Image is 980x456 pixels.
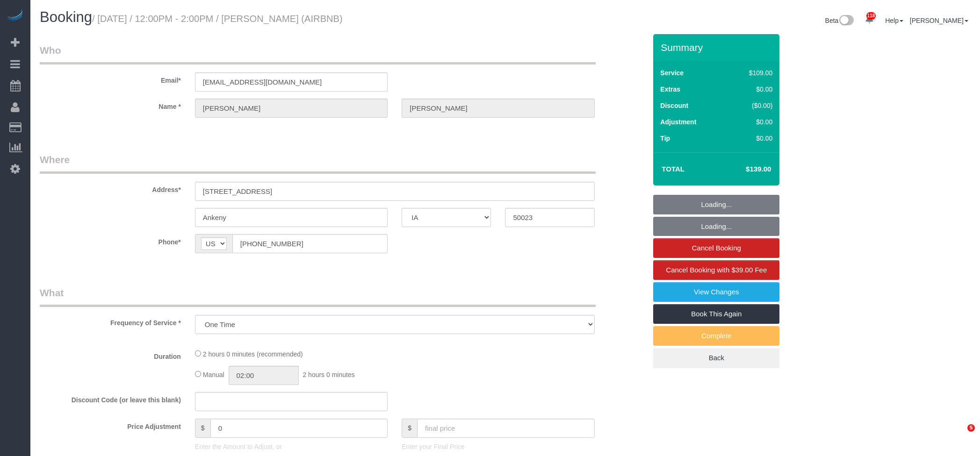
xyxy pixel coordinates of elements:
[203,371,224,378] span: Manual
[40,286,596,307] legend: What
[40,43,596,64] legend: Who
[33,234,188,247] label: Phone*
[967,424,975,432] span: 5
[948,424,971,447] iframe: Intercom live chat
[653,282,779,302] a: View Changes
[33,419,188,431] label: Price Adjustment
[666,266,767,274] span: Cancel Booking with $39.00 Fee
[417,419,595,438] input: final price
[6,9,24,22] img: Automaid Logo
[92,14,343,24] small: / [DATE] / 12:00PM - 2:00PM / [PERSON_NAME] (AIRBNB)
[729,85,773,94] div: $0.00
[661,42,775,53] h3: Summary
[653,304,779,324] a: Book This Again
[729,134,773,143] div: $0.00
[195,419,210,438] span: $
[195,99,388,118] input: First Name*
[718,165,771,173] h4: $139.00
[195,442,388,451] p: Enter the Amount to Adjust, or
[402,99,594,118] input: Last Name*
[232,234,388,253] input: Phone*
[203,350,303,358] span: 2 hours 0 minutes (recommended)
[40,153,596,174] legend: Where
[860,9,879,30] a: 118
[660,101,688,110] label: Discount
[33,72,188,85] label: Email*
[33,315,188,328] label: Frequency of Service *
[33,392,188,405] label: Discount Code (or leave this blank)
[402,419,417,438] span: $
[33,182,188,194] label: Address*
[195,208,388,227] input: City*
[910,17,968,24] a: [PERSON_NAME]
[729,101,773,110] div: ($0.00)
[40,9,92,25] span: Booking
[195,72,388,92] input: Email*
[660,117,696,127] label: Adjustment
[660,68,684,78] label: Service
[825,17,854,24] a: Beta
[653,238,779,258] a: Cancel Booking
[662,165,685,173] strong: Total
[303,371,354,378] span: 2 hours 0 minutes
[33,99,188,111] label: Name *
[729,68,773,78] div: $109.00
[653,260,779,280] a: Cancel Booking with $39.00 Fee
[653,348,779,368] a: Back
[866,12,876,20] span: 118
[729,117,773,127] div: $0.00
[505,208,594,227] input: Zip Code*
[885,17,903,24] a: Help
[33,349,188,361] label: Duration
[402,442,594,451] p: Enter your Final Price
[838,15,854,27] img: New interface
[660,85,680,94] label: Extras
[660,134,670,143] label: Tip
